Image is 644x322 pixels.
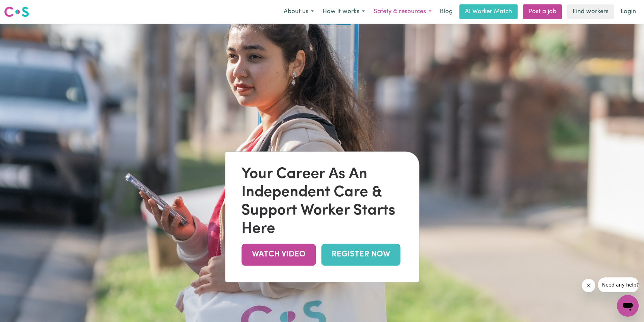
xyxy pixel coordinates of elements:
a: Login [617,4,640,19]
a: Post a job [523,4,562,19]
img: Careseekers logo [4,6,29,18]
button: Safety & resources [369,5,436,19]
iframe: Button to launch messaging window [617,295,639,317]
iframe: Message from company [598,277,639,292]
a: Blog [436,4,457,19]
span: Need any help? [4,5,41,10]
a: WATCH VIDEO [241,244,316,266]
a: AI Worker Match [459,4,518,19]
a: Careseekers logo [4,4,29,20]
button: How it works [318,5,369,19]
a: Find workers [567,4,614,19]
button: About us [279,5,318,19]
div: Your Career As An Independent Care & Support Worker Starts Here [241,165,403,238]
a: REGISTER NOW [321,244,400,266]
iframe: Close message [582,279,595,292]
